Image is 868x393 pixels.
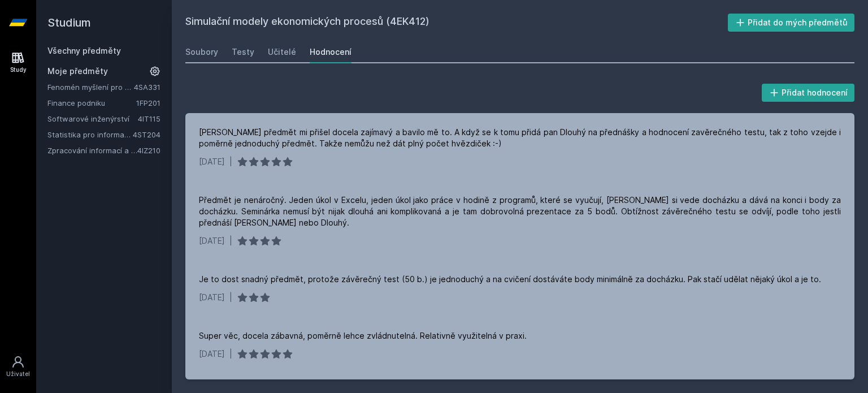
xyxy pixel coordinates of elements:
[136,98,160,107] a: 1FP201
[310,41,351,63] a: Hodnocení
[6,370,30,378] div: Uživatel
[134,83,160,92] a: 4SA331
[2,45,34,80] a: Study
[229,156,232,167] div: |
[199,235,225,247] div: [DATE]
[47,81,134,93] a: Fenomén myšlení pro manažery
[133,130,160,139] a: 4ST204
[138,114,160,123] a: 4IT115
[199,348,225,360] div: [DATE]
[47,129,133,140] a: Statistika pro informatiky
[199,127,841,149] div: [PERSON_NAME] předmět mi přišel docela zajímavý a bavilo mě to. A když se k tomu přidá pan Dlouhý...
[185,41,218,63] a: Soubory
[47,46,121,55] a: Všechny předměty
[47,97,136,109] a: Finance podniku
[232,41,254,63] a: Testy
[199,330,527,342] div: Super věc, docela zábavná, poměrně lehce zvládnutelná. Relativně využitelná v praxi.
[199,274,821,285] div: Je to dost snadný předmět, protože závěrečný test (50 b.) je jednoduchý a na cvičení dostáváte bo...
[229,235,232,247] div: |
[229,292,232,303] div: |
[10,66,27,74] div: Study
[199,195,841,228] div: Předmět je nenáročný. Jeden úkol v Excelu, jeden úkol jako práce v hodině z programů, které se vy...
[47,66,108,77] span: Moje předměty
[232,46,254,58] div: Testy
[47,113,138,124] a: Softwarové inženýrství
[268,41,296,63] a: Učitelé
[137,146,160,155] a: 4IZ210
[47,145,137,156] a: Zpracování informací a znalostí
[199,292,225,303] div: [DATE]
[728,14,855,32] button: Přidat do mých předmětů
[185,46,218,58] div: Soubory
[229,348,232,360] div: |
[185,14,728,32] h2: Simulační modely ekonomických procesů (4EK412)
[268,46,296,58] div: Učitelé
[310,46,351,58] div: Hodnocení
[762,84,855,102] button: Přidat hodnocení
[199,156,225,167] div: [DATE]
[2,349,34,384] a: Uživatel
